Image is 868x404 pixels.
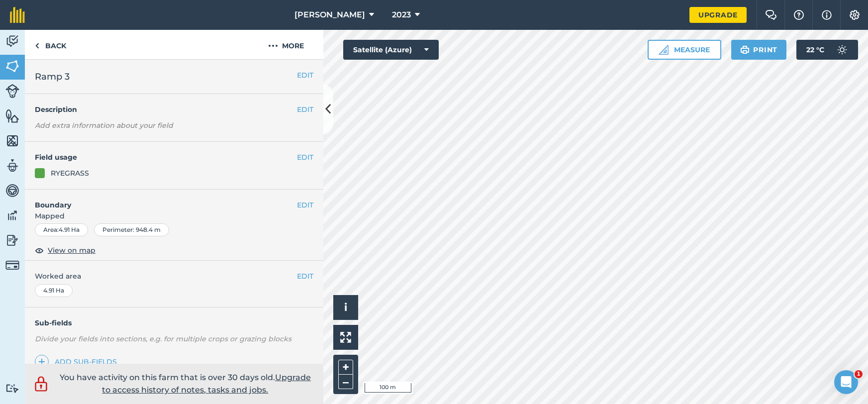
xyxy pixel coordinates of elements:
[855,370,863,378] span: 1
[35,223,88,236] div: Area : 4.91 Ha
[5,34,19,49] img: svg+xml;base64,PD94bWwgdmVyc2lvbj0iMS4wIiBlbmNvZGluZz0idXRmLTgiPz4KPCEtLSBHZW5lcmF0b3I6IEFkb2JlIE...
[5,84,19,98] img: svg+xml;base64,PD94bWwgdmVyc2lvbj0iMS4wIiBlbmNvZGluZz0idXRmLTgiPz4KPCEtLSBHZW5lcmF0b3I6IEFkb2JlIE...
[343,40,439,60] button: Satellite (Azure)
[297,200,313,210] button: EDIT
[94,223,169,236] div: Perimeter : 948.4 m
[333,295,358,320] button: i
[35,355,121,369] a: Add sub-fields
[5,108,19,123] img: svg+xml;base64,PHN2ZyB4bWxucz0iaHR0cDovL3d3dy53My5vcmcvMjAwMC9zdmciIHdpZHRoPSI1NiIgaGVpZ2h0PSI2MC...
[38,356,45,368] img: svg+xml;base64,PHN2ZyB4bWxucz0iaHR0cDovL3d3dy53My5vcmcvMjAwMC9zdmciIHdpZHRoPSIxNCIgaGVpZ2h0PSIyNC...
[344,301,347,313] span: i
[10,7,25,23] img: fieldmargin Logo
[5,233,19,248] img: svg+xml;base64,PD94bWwgdmVyc2lvbj0iMS4wIiBlbmNvZGluZz0idXRmLTgiPz4KPCEtLSBHZW5lcmF0b3I6IEFkb2JlIE...
[35,70,70,84] span: Ramp 3
[297,152,313,163] button: EDIT
[35,334,291,343] em: Divide your fields into sections, e.g. for multiple crops or grazing blocks
[648,40,721,60] button: Measure
[5,158,19,173] img: svg+xml;base64,PD94bWwgdmVyc2lvbj0iMS4wIiBlbmNvZGluZz0idXRmLTgiPz4KPCEtLSBHZW5lcmF0b3I6IEFkb2JlIE...
[689,7,747,23] a: Upgrade
[51,168,89,179] div: RYEGRASS
[392,9,411,21] span: 2023
[796,40,858,60] button: 22 °C
[48,245,96,256] span: View on map
[5,133,19,148] img: svg+xml;base64,PHN2ZyB4bWxucz0iaHR0cDovL3d3dy53My5vcmcvMjAwMC9zdmciIHdpZHRoPSI1NiIgaGVpZ2h0PSI2MC...
[294,9,365,21] span: [PERSON_NAME]
[25,210,323,221] span: Mapped
[5,59,19,74] img: svg+xml;base64,PHN2ZyB4bWxucz0iaHR0cDovL3d3dy53My5vcmcvMjAwMC9zdmciIHdpZHRoPSI1NiIgaGVpZ2h0PSI2MC...
[5,208,19,223] img: svg+xml;base64,PD94bWwgdmVyc2lvbj0iMS4wIiBlbmNvZGluZz0idXRmLTgiPz4KPCEtLSBHZW5lcmF0b3I6IEFkb2JlIE...
[765,10,777,20] img: Two speech bubbles overlapping with the left bubble in the forefront
[35,104,313,115] h4: Description
[5,384,19,393] img: svg+xml;base64,PD94bWwgdmVyc2lvbj0iMS4wIiBlbmNvZGluZz0idXRmLTgiPz4KPCEtLSBHZW5lcmF0b3I6IEFkb2JlIE...
[806,40,824,60] span: 22 ° C
[32,375,50,393] img: svg+xml;base64,PD94bWwgdmVyc2lvbj0iMS4wIiBlbmNvZGluZz0idXRmLTgiPz4KPCEtLSBHZW5lcmF0b3I6IEFkb2JlIE...
[340,332,351,343] img: Four arrows, one pointing top left, one top right, one bottom right and the last bottom left
[35,271,313,282] span: Worked area
[659,45,669,55] img: Ruler icon
[35,121,173,130] em: Add extra information about your field
[297,271,313,282] button: EDIT
[849,10,861,20] img: A cog icon
[793,10,805,20] img: A question mark icon
[268,40,278,52] img: svg+xml;base64,PHN2ZyB4bWxucz0iaHR0cDovL3d3dy53My5vcmcvMjAwMC9zdmciIHdpZHRoPSIyMCIgaGVpZ2h0PSIyNC...
[338,360,353,375] button: +
[25,190,297,210] h4: Boundary
[740,44,750,56] img: svg+xml;base64,PHN2ZyB4bWxucz0iaHR0cDovL3d3dy53My5vcmcvMjAwMC9zdmciIHdpZHRoPSIxOSIgaGVpZ2h0PSIyNC...
[338,375,353,389] button: –
[35,244,96,256] button: View on map
[297,104,313,115] button: EDIT
[35,284,73,297] div: 4.91 Ha
[5,258,19,272] img: svg+xml;base64,PD94bWwgdmVyc2lvbj0iMS4wIiBlbmNvZGluZz0idXRmLTgiPz4KPCEtLSBHZW5lcmF0b3I6IEFkb2JlIE...
[822,9,832,21] img: svg+xml;base64,PHN2ZyB4bWxucz0iaHR0cDovL3d3dy53My5vcmcvMjAwMC9zdmciIHdpZHRoPSIxNyIgaGVpZ2h0PSIxNy...
[35,40,39,52] img: svg+xml;base64,PHN2ZyB4bWxucz0iaHR0cDovL3d3dy53My5vcmcvMjAwMC9zdmciIHdpZHRoPSI5IiBoZWlnaHQ9IjI0Ii...
[832,40,852,60] img: svg+xml;base64,PD94bWwgdmVyc2lvbj0iMS4wIiBlbmNvZGluZz0idXRmLTgiPz4KPCEtLSBHZW5lcmF0b3I6IEFkb2JlIE...
[55,371,316,397] p: You have activity on this farm that is over 30 days old.
[834,370,858,394] iframe: Intercom live chat
[35,244,44,256] img: svg+xml;base64,PHN2ZyB4bWxucz0iaHR0cDovL3d3dy53My5vcmcvMjAwMC9zdmciIHdpZHRoPSIxOCIgaGVpZ2h0PSIyNC...
[731,40,787,60] button: Print
[35,152,297,163] h4: Field usage
[249,30,323,59] button: More
[297,70,313,81] button: EDIT
[25,30,76,59] a: Back
[5,183,19,198] img: svg+xml;base64,PD94bWwgdmVyc2lvbj0iMS4wIiBlbmNvZGluZz0idXRmLTgiPz4KPCEtLSBHZW5lcmF0b3I6IEFkb2JlIE...
[25,317,323,328] h4: Sub-fields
